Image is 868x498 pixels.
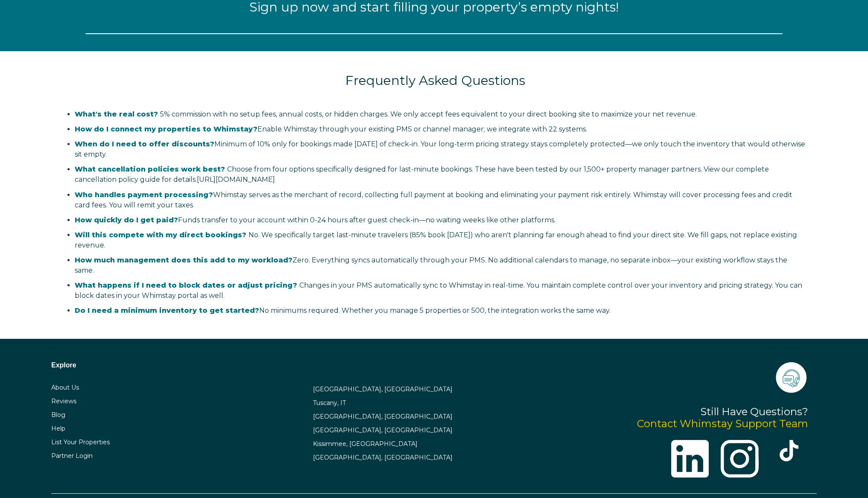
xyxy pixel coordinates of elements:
a: [GEOGRAPHIC_DATA], [GEOGRAPHIC_DATA] [313,454,453,461]
a: List Your Properties [51,438,110,446]
span: What happens if I need to block dates or adjust pricing? [75,281,297,289]
a: Blog [51,411,65,419]
strong: How much management does this add to my workload? [75,256,292,264]
a: Partner Login [51,452,93,460]
span: Enable Whimstay through your existing PMS or channel manager; we integrate with 22 systems. [75,125,587,133]
img: icons-21 [774,360,808,394]
a: About Us [51,384,79,391]
span: Will this compete with my direct bookings? [75,231,246,239]
span: No minimums required. Whether you manage 5 properties or 500, the integration works the same way. [75,306,611,315]
span: Zero. Everything syncs automatically through your PMS. No additional calendars to manage, no sepa... [75,256,787,274]
span: What cancellation policies work best? [75,165,225,173]
span: Still Have Questions? [700,405,808,418]
span: Changes in your PMS automatically sync to Whimstay in real-time. You maintain complete control ov... [75,281,802,300]
span: Choose from four options specifically designed for last-minute bookings. These have been tested b... [75,165,769,183]
img: tik-tok [778,440,800,461]
span: Explore [51,361,76,369]
strong: How quickly do I get paid? [75,216,178,224]
span: Minimum of 10% [214,140,270,148]
span: 5% commission with no setup fees, annual costs, or hidden charges. We only accept fees equivalent... [75,110,697,118]
a: Tuscany, IT [313,399,346,407]
span: Funds transfer to your account within 0-24 hours after guest check-in—no waiting weeks like other... [75,216,555,224]
span: What's the real cost? [75,110,158,118]
a: Help [51,425,65,432]
span: Frequently Asked Questions [345,73,525,88]
strong: How do I connect my properties to Whimstay? [75,125,257,133]
a: Reviews [51,397,76,405]
a: Kissimmee, [GEOGRAPHIC_DATA] [313,440,418,448]
strong: Do I need a minimum inventory to get started? [75,306,259,315]
img: linkedin-logo [671,440,709,478]
span: No. We specifically target last-minute travelers (85% book [DATE]) who aren't planning far enough... [75,231,797,249]
strong: When do I need to offer discounts? [75,140,214,148]
a: Contact Whimstay Support Team [637,417,808,430]
a: [GEOGRAPHIC_DATA], [GEOGRAPHIC_DATA] [313,426,453,434]
strong: Who handles payment processing? [75,191,213,199]
a: [GEOGRAPHIC_DATA], [GEOGRAPHIC_DATA] [313,413,453,420]
img: instagram [721,440,759,478]
a: [GEOGRAPHIC_DATA], [GEOGRAPHIC_DATA] [313,385,453,393]
a: Vínculo https://salespage.whimstay.com/cancellation-policy-options [197,175,275,183]
span: Whimstay serves as the merchant of record, collecting full payment at booking and eliminating you... [75,191,792,209]
span: only for bookings made [DATE] of check-in. Your long-term pricing strategy stays completely prote... [75,140,805,158]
